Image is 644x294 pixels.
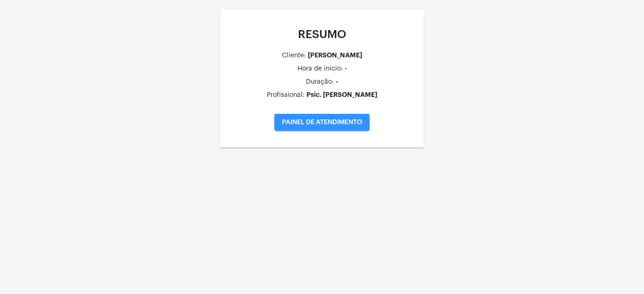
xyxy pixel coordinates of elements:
[308,52,362,59] div: [PERSON_NAME]
[306,79,334,86] div: Duração:
[306,91,377,98] div: Psic. [PERSON_NAME]
[274,114,370,131] button: PAINEL DE ATENDIMENTO
[282,52,306,59] div: Cliente:
[297,65,343,72] div: Hora de inicio:
[336,78,338,85] div: -
[228,28,416,40] p: RESUMO
[282,119,362,126] span: PAINEL DE ATENDIMENTO
[345,65,347,72] div: -
[267,92,305,99] div: Profissional:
